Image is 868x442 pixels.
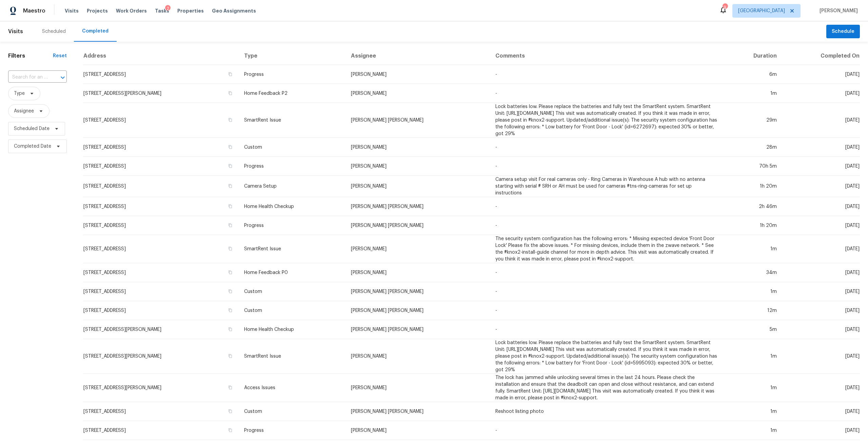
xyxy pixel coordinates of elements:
[8,24,23,39] span: Visits
[782,216,860,235] td: [DATE]
[490,216,723,235] td: -
[227,203,233,209] button: Copy Address
[346,65,490,84] td: [PERSON_NAME]
[723,320,782,339] td: 5m
[723,339,782,374] td: 1m
[782,176,860,197] td: [DATE]
[490,374,723,402] td: The lock has jammed while unlocking several times in the last 24 hours. Please check the installa...
[738,7,785,14] span: [GEOGRAPHIC_DATA]
[239,216,346,235] td: Progress
[83,235,239,263] td: [STREET_ADDRESS]
[782,47,860,65] th: Completed On
[8,52,53,59] h1: Filters
[239,157,346,176] td: Progress
[723,138,782,157] td: 28m
[490,157,723,176] td: -
[83,176,239,197] td: [STREET_ADDRESS]
[83,197,239,216] td: [STREET_ADDRESS]
[239,138,346,157] td: Custom
[723,216,782,235] td: 1h 20m
[165,5,171,12] div: 2
[83,402,239,421] td: [STREET_ADDRESS]
[490,103,723,138] td: Lock batteries low. Please replace the batteries and fully test the SmartRent system. SmartRent U...
[87,7,108,14] span: Projects
[227,222,233,228] button: Copy Address
[239,176,346,197] td: Camera Setup
[782,138,860,157] td: [DATE]
[782,339,860,374] td: [DATE]
[83,320,239,339] td: [STREET_ADDRESS][PERSON_NAME]
[227,90,233,96] button: Copy Address
[239,84,346,103] td: Home Feedback P2
[227,246,233,252] button: Copy Address
[83,282,239,301] td: [STREET_ADDRESS]
[83,84,239,103] td: [STREET_ADDRESS][PERSON_NAME]
[723,103,782,138] td: 29m
[490,235,723,263] td: The security system configuration has the following errors: * Missing expected device 'Front Door...
[239,263,346,282] td: Home Feedback P0
[723,374,782,402] td: 1m
[23,7,45,14] span: Maestro
[723,176,782,197] td: 1h 20m
[490,65,723,84] td: -
[490,47,723,65] th: Comments
[490,176,723,197] td: Camera setup visit For real cameras only - Ring Cameras in Warehouse A hub with no antenna starti...
[346,235,490,263] td: [PERSON_NAME]
[723,282,782,301] td: 1m
[782,65,860,84] td: [DATE]
[723,65,782,84] td: 6m
[82,28,108,35] div: Completed
[782,282,860,301] td: [DATE]
[83,421,239,440] td: [STREET_ADDRESS]
[346,197,490,216] td: [PERSON_NAME] [PERSON_NAME]
[239,374,346,402] td: Access Issues
[490,301,723,320] td: -
[490,339,723,374] td: Lock batteries low. Please replace the batteries and fully test the SmartRent system. SmartRent U...
[239,320,346,339] td: Home Health Checkup
[723,84,782,103] td: 1m
[782,235,860,263] td: [DATE]
[239,65,346,84] td: Progress
[346,157,490,176] td: [PERSON_NAME]
[723,301,782,320] td: 12m
[346,263,490,282] td: [PERSON_NAME]
[83,157,239,176] td: [STREET_ADDRESS]
[782,421,860,440] td: [DATE]
[782,374,860,402] td: [DATE]
[490,402,723,421] td: Reshoot listing photo
[212,7,256,14] span: Geo Assignments
[155,8,169,13] span: Tasks
[83,47,239,65] th: Address
[832,27,854,36] span: Schedule
[346,320,490,339] td: [PERSON_NAME] [PERSON_NAME]
[782,263,860,282] td: [DATE]
[490,263,723,282] td: -
[723,47,782,65] th: Duration
[227,353,233,359] button: Copy Address
[227,144,233,150] button: Copy Address
[239,282,346,301] td: Custom
[490,84,723,103] td: -
[346,138,490,157] td: [PERSON_NAME]
[239,235,346,263] td: SmartRent Issue
[782,84,860,103] td: [DATE]
[346,374,490,402] td: [PERSON_NAME]
[490,197,723,216] td: -
[83,374,239,402] td: [STREET_ADDRESS][PERSON_NAME]
[239,421,346,440] td: Progress
[723,157,782,176] td: 70h 5m
[782,103,860,138] td: [DATE]
[83,216,239,235] td: [STREET_ADDRESS]
[723,235,782,263] td: 1m
[227,163,233,169] button: Copy Address
[490,421,723,440] td: -
[346,103,490,138] td: [PERSON_NAME] [PERSON_NAME]
[42,28,66,35] div: Scheduled
[723,421,782,440] td: 1m
[346,282,490,301] td: [PERSON_NAME] [PERSON_NAME]
[239,47,346,65] th: Type
[83,138,239,157] td: [STREET_ADDRESS]
[723,4,727,11] div: 9
[227,326,233,332] button: Copy Address
[14,108,34,114] span: Assignee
